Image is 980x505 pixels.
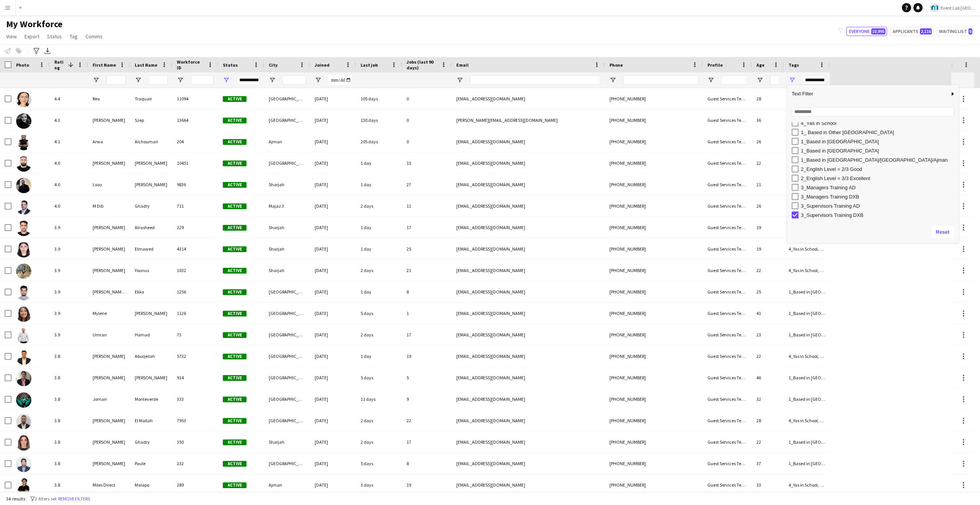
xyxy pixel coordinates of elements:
img: Arwa Alchoumari [16,135,31,150]
div: [DATE] [310,389,356,410]
input: Joined Filter Input [328,75,351,85]
div: 17 [402,431,452,453]
span: Text Filter [787,87,949,100]
div: 19 [752,238,784,259]
div: [PHONE_NUMBER] [605,238,703,259]
img: Lynne Elmawed [16,242,31,257]
div: Guest Services Team [703,303,752,324]
div: Arwa [88,131,130,152]
span: Tag [70,33,78,40]
div: 1_Based in [GEOGRAPHIC_DATA]/[GEOGRAPHIC_DATA]/Ajman [801,157,956,163]
div: 3.8 [50,431,88,453]
div: 1_Based in [GEOGRAPHIC_DATA] [801,139,956,144]
div: 7953 [172,410,218,431]
div: Monteverde [130,389,172,410]
div: 914 [172,367,218,388]
div: Guest Services Team [703,174,752,195]
div: [EMAIL_ADDRESS][DOMAIN_NAME] [452,260,605,281]
div: 36 [752,110,784,131]
div: 3.8 [50,367,88,388]
div: [PERSON_NAME] [88,453,130,474]
div: [DATE] [310,131,356,152]
div: Guest Services Team [703,88,752,109]
div: 1_Based in [GEOGRAPHIC_DATA]/[GEOGRAPHIC_DATA]/Ajman, 2_English Level = 2/3 Good , 3_Supervisors ... [784,389,830,410]
div: 1_Based in [GEOGRAPHIC_DATA] [801,148,956,154]
div: [PERSON_NAME] [88,346,130,367]
div: 1_Based in [GEOGRAPHIC_DATA]/[GEOGRAPHIC_DATA]/Ajman, 2_English Level = 2/3 Good , 3_Supervisors ... [784,281,830,302]
div: [PERSON_NAME] [88,260,130,281]
button: Open Filter Menu [456,77,463,84]
button: Open Filter Menu [756,77,763,84]
button: Open Filter Menu [135,77,142,84]
div: Alrasheed [130,217,172,238]
div: 4.0 [50,195,88,216]
div: 1 day [356,152,402,174]
div: [PHONE_NUMBER] [605,195,703,216]
div: [GEOGRAPHIC_DATA] [264,152,310,174]
div: 350 [172,431,218,453]
div: 19 [402,346,452,367]
div: 26 [752,195,784,216]
div: 2 days [356,410,402,431]
div: [GEOGRAPHIC_DATA] [264,453,310,474]
div: Jomari [88,389,130,410]
div: 4.3 [50,110,88,131]
div: [EMAIL_ADDRESS][DOMAIN_NAME] [452,410,605,431]
div: 2 days [356,324,402,345]
div: 229 [172,217,218,238]
div: [PERSON_NAME] [130,152,172,174]
div: 26 [752,131,784,152]
div: 2 days [356,195,402,216]
div: Guest Services Team [703,152,752,174]
div: 17 [402,217,452,238]
div: [EMAIL_ADDRESS][DOMAIN_NAME] [452,389,605,410]
img: Loay Al qaisi [16,178,31,193]
div: Guest Services Team [703,260,752,281]
div: [DATE] [310,260,356,281]
div: 46 [752,367,784,388]
img: Barbara Szep [16,113,31,129]
div: 3.9 [50,217,88,238]
div: Rea [88,88,130,109]
div: [GEOGRAPHIC_DATA] [264,410,310,431]
div: 73 [172,324,218,345]
app-action-btn: Export XLSX [43,46,52,56]
div: [PERSON_NAME] Hammam [PERSON_NAME] [88,281,130,302]
img: Jomari Monteverde [16,392,31,408]
div: [EMAIL_ADDRESS][DOMAIN_NAME] [452,281,605,302]
div: 9 [402,389,452,410]
img: Haitham Hammoud [16,156,31,172]
div: Guest Services Team [703,281,752,302]
input: Phone Filter Input [623,75,698,85]
div: [GEOGRAPHIC_DATA] [264,389,310,410]
div: [EMAIL_ADDRESS][DOMAIN_NAME] [452,217,605,238]
div: 1_Based in [GEOGRAPHIC_DATA]/[GEOGRAPHIC_DATA]/Ajman, 2_English Level = 3/3 Excellent, 3_Supervis... [784,88,830,109]
div: 1_Based in [GEOGRAPHIC_DATA]/[GEOGRAPHIC_DATA]/Ajman, 2_English Level = 2/3 Good , 3_Supervisors ... [784,367,830,388]
div: 8 [402,281,452,302]
div: [PHONE_NUMBER] [605,367,703,388]
input: Workforce ID Filter Input [191,75,214,85]
div: [PERSON_NAME] [88,110,130,131]
div: 3.9 [50,324,88,345]
div: 27 [402,174,452,195]
div: Younus [130,260,172,281]
span: 10,995 [871,28,885,34]
button: Open Filter Menu [789,77,795,84]
div: Ghadry [130,431,172,453]
div: [PERSON_NAME] [88,238,130,259]
button: Open Filter Menu [93,77,100,84]
div: [PHONE_NUMBER] [605,410,703,431]
div: 23 [752,324,784,345]
div: [GEOGRAPHIC_DATA] [264,281,310,302]
img: Lin Ghadry [16,435,31,451]
div: 4_Yas in School, 1_Based in [GEOGRAPHIC_DATA]/[GEOGRAPHIC_DATA]/Ajman, 2_English Level = 2/3 Good... [784,260,830,281]
span: Status [47,33,62,40]
div: [DATE] [310,152,356,174]
div: 5 [402,367,452,388]
div: [PHONE_NUMBER] [605,281,703,302]
div: [DATE] [310,410,356,431]
div: 17 [402,324,452,345]
div: 4_Yas in School, 1_Based in [GEOGRAPHIC_DATA]/[GEOGRAPHIC_DATA]/Ajman, 2_English Level = 2/3 Good... [784,174,830,195]
img: Abdullah Alrasheed [16,221,31,236]
div: Sharjah [264,238,310,259]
